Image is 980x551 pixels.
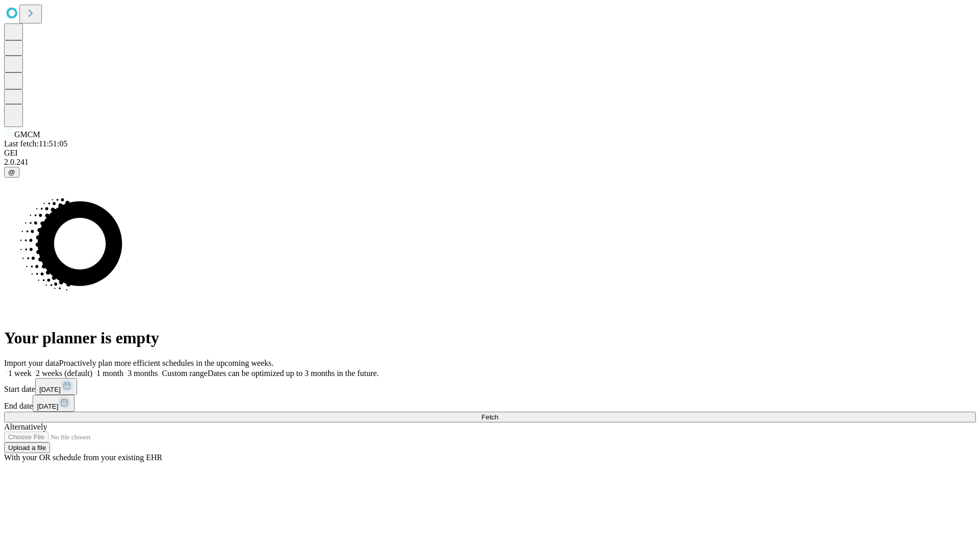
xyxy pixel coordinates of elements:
[37,403,58,410] span: [DATE]
[96,369,124,378] span: 1 month
[4,139,67,148] span: Last fetch: 11:51:05
[128,369,158,378] span: 3 months
[4,422,47,431] span: Alternatively
[4,453,162,462] span: With your OR schedule from your existing EHR
[4,395,976,412] div: End date
[33,395,75,412] button: [DATE]
[162,369,207,378] span: Custom range
[59,359,274,367] span: Proactively plan more efficient schedules in the upcoming weeks.
[4,359,59,367] span: Import your data
[4,158,976,167] div: 2.0.241
[36,369,92,378] span: 2 weeks (default)
[4,412,976,422] button: Fetch
[35,378,77,395] button: [DATE]
[8,369,32,378] span: 1 week
[208,369,379,378] span: Dates can be optimized up to 3 months in the future.
[4,442,50,453] button: Upload a file
[39,386,61,393] span: [DATE]
[8,168,15,176] span: @
[4,148,976,158] div: GEI
[4,378,976,395] div: Start date
[481,413,498,421] span: Fetch
[4,167,19,178] button: @
[14,130,40,139] span: GMCM
[4,329,976,347] h1: Your planner is empty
